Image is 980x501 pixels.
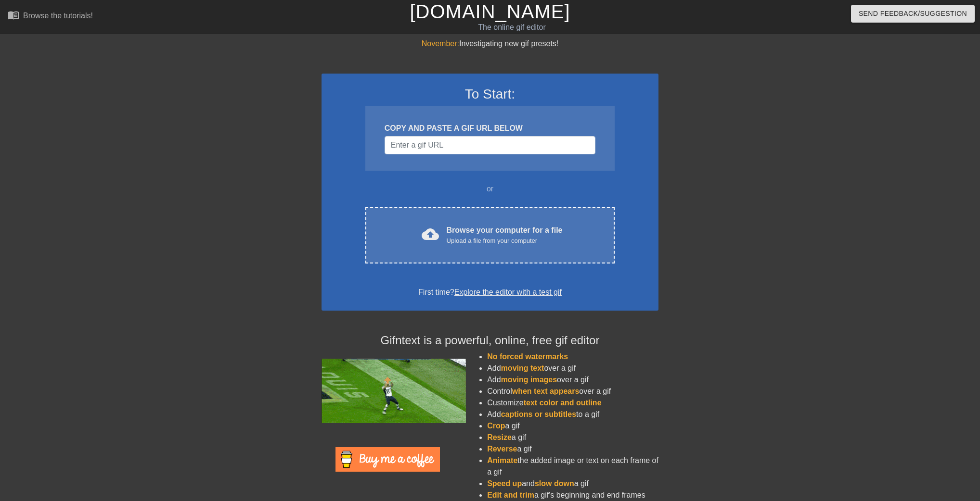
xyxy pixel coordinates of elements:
span: text color and outline [524,399,602,407]
li: a gif [487,432,658,443]
div: The online gif editor [332,22,693,33]
span: captions or subtitles [501,410,576,418]
div: Browse your computer for a file [447,225,563,246]
div: Upload a file from your computer [447,236,563,246]
a: Browse the tutorials! [8,9,93,24]
span: Speed up [487,479,522,488]
a: Explore the editor with a test gif [454,288,562,296]
span: Animate [487,456,517,464]
div: Browse the tutorials! [23,12,93,20]
a: [DOMAIN_NAME] [410,1,570,22]
img: football_small.gif [322,359,466,423]
h3: To Start: [334,86,646,102]
span: menu_book [8,9,19,21]
span: when text appears [512,387,580,395]
li: and a gif [487,478,658,489]
input: Username [385,136,595,154]
li: Add to a gif [487,409,658,420]
span: November: [422,39,459,48]
span: No forced watermarks [487,352,568,361]
div: First time? [334,287,646,298]
span: Edit and trim [487,491,534,499]
li: Add over a gif [487,374,658,386]
li: Customize [487,397,658,409]
span: cloud_upload [422,225,439,243]
span: moving images [501,376,557,384]
span: Resize [487,433,512,441]
li: a gif [487,443,658,455]
li: the added image or text on each frame of a gif [487,455,658,478]
h4: Gifntext is a powerful, online, free gif editor [322,334,658,348]
div: COPY AND PASTE A GIF URL BELOW [385,123,595,134]
div: Investigating new gif presets! [322,38,658,50]
span: moving text [501,364,544,372]
span: Send Feedback/Suggestion [859,8,967,20]
li: a gif [487,420,658,432]
li: a gif's beginning and end frames [487,489,658,501]
li: Control over a gif [487,386,658,397]
li: Add over a gif [487,363,658,374]
div: or [347,183,633,195]
button: Send Feedback/Suggestion [851,5,975,23]
span: slow down [535,479,574,488]
span: Reverse [487,445,517,453]
span: Crop [487,422,505,430]
img: Buy Me A Coffee [335,447,440,472]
